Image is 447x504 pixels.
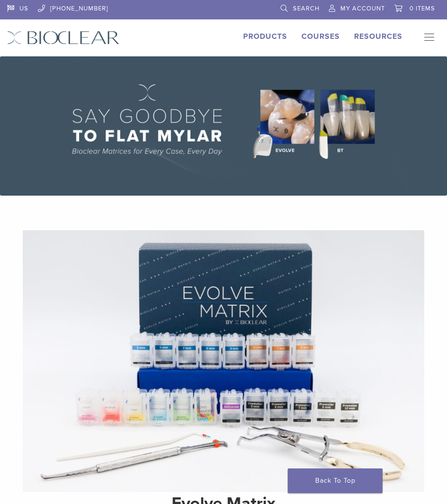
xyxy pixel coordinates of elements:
a: Back To Top [288,468,383,493]
nav: Primary Navigation [417,31,440,45]
a: Courses [301,32,340,41]
a: Resources [354,32,402,41]
img: Bioclear [7,31,119,45]
a: Products [243,32,287,41]
span: My Account [340,5,385,12]
span: Search [293,5,319,12]
img: Evolve Matrix [23,230,424,492]
span: 0 items [410,5,435,12]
